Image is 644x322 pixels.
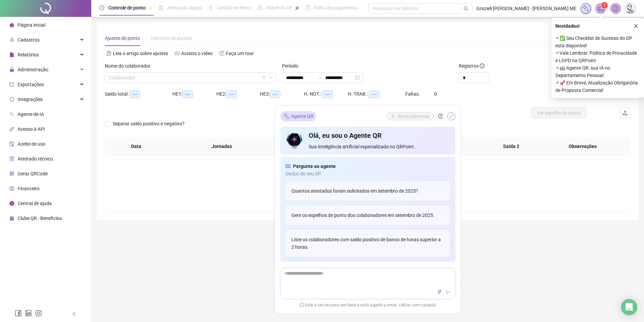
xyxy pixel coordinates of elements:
[105,137,168,156] th: Data
[435,288,444,296] button: thunderbolt
[603,3,606,8] span: 1
[305,5,310,10] span: book
[9,67,14,72] span: lock
[262,76,266,80] span: filter
[9,52,14,57] span: file
[18,141,45,147] span: Aceite de uso
[106,51,111,56] span: file-text
[286,163,290,170] span: read
[555,79,640,94] span: ⚬ 🚀 Em Breve, Atualização Obrigatória de Proposta Comercial
[167,5,202,10] span: Admissão digital
[113,51,168,56] span: Leia o artigo sobre ajustes
[459,62,484,70] span: Registros
[18,156,53,162] span: Atestado técnico
[99,5,104,10] span: clock-circle
[480,64,484,68] span: info-circle
[286,181,450,200] div: Quantos atestados foram solicitados em setembro de 2025?
[545,143,620,150] span: Observações
[9,156,14,161] span: solution
[113,188,622,196] div: Não há dados
[9,23,14,27] span: home
[260,90,304,98] div: HE 3:
[18,186,40,191] span: Financeiro
[449,114,454,119] span: shrink
[219,51,224,56] span: history
[148,6,152,10] span: pushpin
[348,90,405,98] div: H. TRAB.:
[405,91,421,97] span: Faltas:
[476,5,576,12] span: Grazieli [PERSON_NAME] - [PERSON_NAME] ME
[269,76,273,80] span: down
[317,75,323,80] span: to
[108,5,146,10] span: Controle de ponto
[286,230,450,256] div: Liste os colaboradores com saldo positivo de banco de horas superior a 2 horas.
[434,91,437,97] span: 0
[159,5,163,10] span: file-done
[293,163,336,170] span: Pergunte ao agente
[286,131,304,150] img: icon
[601,2,608,9] sup: 1
[622,110,628,116] span: upload
[9,82,14,87] span: export
[105,62,155,70] label: Nome do colaborador
[208,5,213,10] span: sun
[463,6,469,11] span: search
[369,91,379,98] span: --:--
[15,310,22,317] span: facebook
[437,290,442,294] span: thunderbolt
[110,120,187,127] span: Separar saldo positivo e negativo?
[304,90,348,98] div: H. NOT.:
[9,142,14,146] span: audit
[286,206,450,225] div: Gere os espelhos de ponto dos colaboradores em setembro de 2025.
[18,97,43,102] span: Integrações
[386,112,434,120] button: Nova conversa
[18,37,40,43] span: Cadastros
[9,97,14,102] span: sync
[582,5,590,12] img: sparkle-icon.fc2bf0ac1784a2077858766a79e2daf3.svg
[286,170,450,177] span: Dados do seu DP
[322,91,333,98] span: --:--
[9,216,14,221] span: gift
[621,299,637,315] div: Open Intercom Messenger
[531,107,586,118] button: Ver espelho de ponto
[226,51,254,56] span: Faça um tour
[18,52,39,57] span: Relatórios
[309,131,450,140] h4: Olá, eu sou o Agente QR
[72,312,76,316] span: left
[300,302,304,307] span: exclamation-circle
[314,5,357,10] span: Folha de pagamento
[18,22,45,28] span: Página inicial
[172,90,216,98] div: HE 1:
[25,310,32,317] span: linkedin
[283,113,290,120] img: sparkle-icon.fc2bf0ac1784a2077858766a79e2daf3.svg
[309,143,450,150] span: Sua inteligência artificial especializada no QRPoint.
[18,112,44,117] span: Agente de IA
[9,127,14,131] span: api
[18,216,62,221] span: Clube QR - Beneficios
[18,67,48,72] span: Administração
[555,64,640,79] span: ⚬ 🤖 Agente QR: sua IA no Departamento Pessoal
[226,91,237,98] span: --:--
[168,137,276,156] th: Jornadas
[175,51,180,56] span: youtube
[105,90,172,98] div: Saldo total:
[18,126,45,132] span: Acesso à API
[540,137,625,156] th: Observações
[9,201,14,206] span: info-circle
[613,5,619,11] span: bell
[280,111,316,121] div: Agente QR
[634,24,638,28] span: close
[625,3,636,14] img: 3999
[444,288,452,296] button: send
[182,91,193,98] span: --:--
[295,6,299,10] span: pushpin
[270,91,280,98] span: --:--
[266,5,292,10] span: Painel do DP
[18,171,48,176] span: Gerar QRCode
[216,90,260,98] div: HE 2:
[598,5,604,11] span: notification
[257,5,262,10] span: dashboard
[9,38,14,42] span: user-add
[9,186,14,191] span: dollar
[438,114,443,119] span: history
